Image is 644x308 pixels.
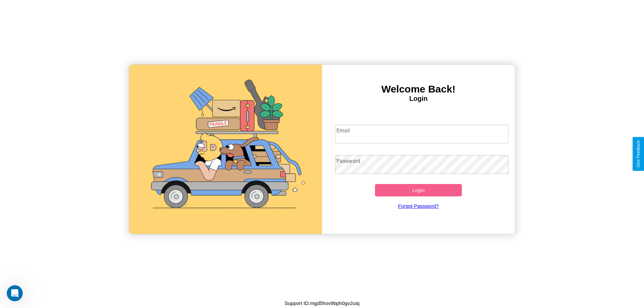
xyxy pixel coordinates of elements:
img: gif [129,65,322,234]
a: Forgot Password? [332,196,505,215]
h4: Login [322,95,515,103]
iframe: Intercom live chat [7,285,23,301]
button: Login [375,184,462,196]
h3: Welcome Back! [322,83,515,95]
p: Support ID: mgd5hov9bph0gv2uiq [284,299,360,308]
div: Give Feedback [636,140,641,168]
